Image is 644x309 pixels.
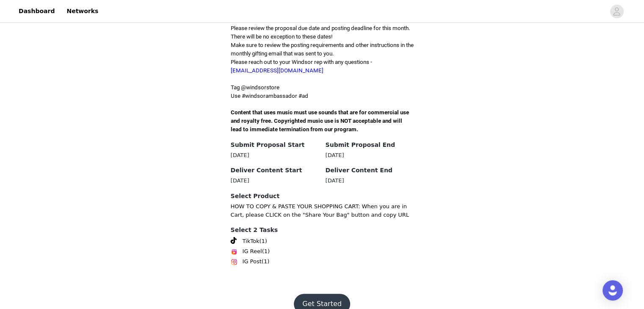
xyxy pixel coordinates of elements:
[326,151,414,160] div: [DATE]
[231,67,323,74] a: [EMAIL_ADDRESS][DOMAIN_NAME]
[231,177,319,185] div: [DATE]
[243,237,260,246] span: TikTok
[231,192,414,201] h4: Select Product
[231,93,308,99] span: Use #windsorambassador #ad
[262,247,270,256] span: (1)
[14,2,60,21] a: Dashboard
[231,151,319,160] div: [DATE]
[613,5,621,18] div: avatar
[243,257,262,266] span: IG Post
[231,84,279,91] span: Tag @windsorstore
[231,42,414,57] span: Make sure to review the posting requirements and other instructions in the monthly gifting email ...
[326,141,414,149] h4: Submit Proposal End
[243,247,262,256] span: IG Reel
[326,166,414,175] h4: Deliver Content End
[262,257,269,266] span: (1)
[231,109,410,132] span: Content that uses music must use sounds that are for commercial use and royalty free. Copyrighted...
[231,202,414,219] p: HOW TO COPY & PASTE YOUR SHOPPING CART: When you are in Cart, please CLICK on the "Share Your Bag...
[231,59,372,74] span: Please reach out to your Windsor rep with any questions -
[231,248,238,255] img: Instagram Reels Icon
[231,166,319,175] h4: Deliver Content Start
[61,2,103,21] a: Networks
[231,141,319,149] h4: Submit Proposal Start
[231,25,410,40] span: Please review the proposal due date and posting deadline for this month. There will be no excepti...
[231,226,414,235] h4: Select 2 Tasks
[326,177,414,185] div: [DATE]
[259,237,267,246] span: (1)
[231,259,238,265] img: Instagram Icon
[603,280,623,301] div: Open Intercom Messenger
